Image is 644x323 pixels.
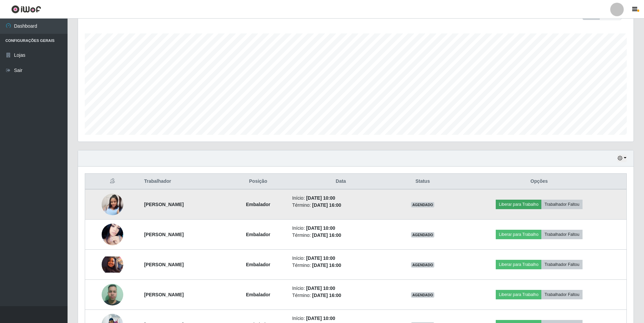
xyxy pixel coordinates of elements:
[11,5,41,14] img: CoreUI Logo
[411,292,435,298] span: AGENDADO
[411,232,435,238] span: AGENDADO
[411,262,435,268] span: AGENDADO
[306,225,335,231] time: [DATE] 10:00
[496,290,541,299] button: Liberar para Trabalho
[246,232,270,237] strong: Embalador
[292,262,389,269] li: Término:
[292,195,389,202] li: Início:
[102,187,123,222] img: 1754349075711.jpeg
[312,202,341,208] time: [DATE] 16:00
[102,221,123,248] img: 1756203927835.jpeg
[312,232,341,238] time: [DATE] 16:00
[144,262,184,267] strong: [PERSON_NAME]
[541,290,582,299] button: Trabalhador Faltou
[393,174,452,190] th: Status
[496,230,541,239] button: Liberar para Trabalho
[541,200,582,209] button: Trabalhador Faltou
[411,202,435,207] span: AGENDADO
[292,315,389,322] li: Início:
[102,256,123,273] img: 1756663906828.jpeg
[144,292,184,297] strong: [PERSON_NAME]
[292,285,389,292] li: Início:
[144,202,184,207] strong: [PERSON_NAME]
[541,260,582,269] button: Trabalhador Faltou
[246,262,270,267] strong: Embalador
[306,255,335,261] time: [DATE] 10:00
[246,292,270,297] strong: Embalador
[292,255,389,262] li: Início:
[306,285,335,291] time: [DATE] 10:00
[288,174,393,190] th: Data
[312,293,341,298] time: [DATE] 16:00
[140,174,228,190] th: Trabalhador
[246,202,270,207] strong: Embalador
[541,230,582,239] button: Trabalhador Faltou
[292,225,389,232] li: Início:
[496,260,541,269] button: Liberar para Trabalho
[102,280,123,309] img: 1756909897988.jpeg
[312,263,341,268] time: [DATE] 16:00
[292,202,389,209] li: Término:
[228,174,288,190] th: Posição
[292,232,389,239] li: Término:
[306,316,335,321] time: [DATE] 10:00
[452,174,627,190] th: Opções
[144,232,184,237] strong: [PERSON_NAME]
[306,195,335,201] time: [DATE] 10:00
[496,200,541,209] button: Liberar para Trabalho
[292,292,389,299] li: Término:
